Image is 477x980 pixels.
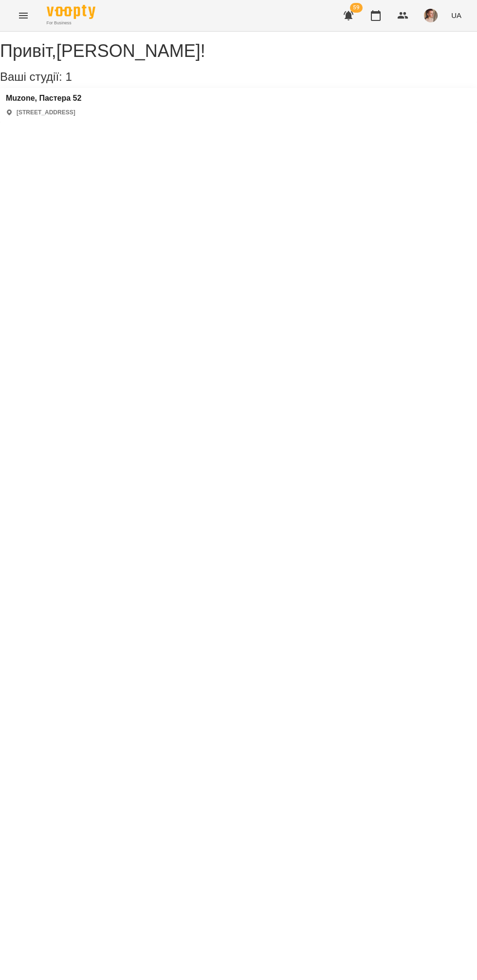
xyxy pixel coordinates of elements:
[65,70,72,83] span: 1
[12,4,35,27] button: Menu
[47,5,95,19] img: Voopty Logo
[447,6,465,24] button: UA
[424,9,438,22] img: 17edbb4851ce2a096896b4682940a88a.jfif
[17,109,75,117] p: [STREET_ADDRESS]
[6,94,81,103] a: Muzone, Пастера 52
[451,10,461,20] span: UA
[350,3,363,13] span: 59
[47,20,95,26] span: For Business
